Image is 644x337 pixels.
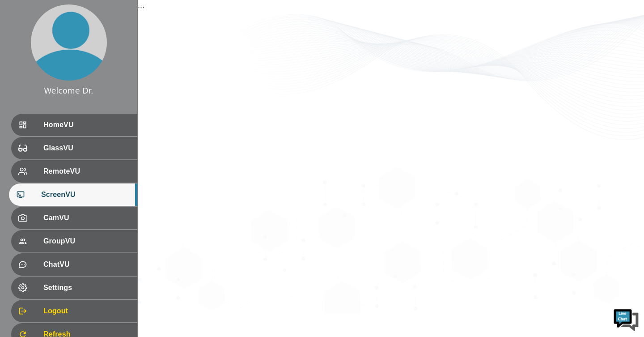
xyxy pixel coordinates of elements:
[43,282,130,293] span: Settings
[11,114,137,136] div: HomeVU
[11,230,137,252] div: GroupVU
[43,306,130,316] span: Logout
[11,160,137,183] div: RemoteVU
[43,213,130,223] span: CamVU
[43,143,130,154] span: GlassVU
[44,85,93,97] div: Welcome Dr.
[11,207,137,229] div: CamVU
[9,183,137,206] div: ScreenVU
[613,306,640,333] img: Chat Widget
[31,4,107,81] img: profile.png
[41,189,130,200] span: ScreenVU
[43,236,130,247] span: GroupVU
[11,253,137,276] div: ChatVU
[11,137,137,159] div: GlassVU
[43,119,130,130] span: HomeVU
[11,277,137,299] div: Settings
[43,166,130,177] span: RemoteVU
[43,259,130,270] span: ChatVU
[11,300,137,322] div: Logout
